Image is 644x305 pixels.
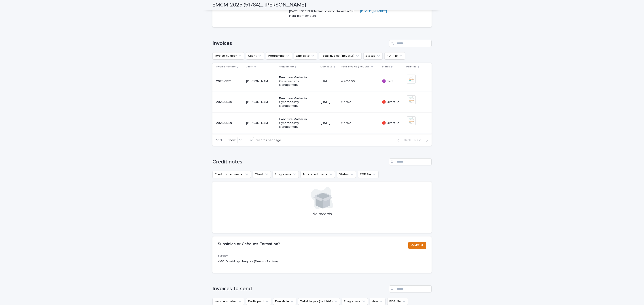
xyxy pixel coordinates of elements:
[301,171,335,178] button: Total credit note
[253,171,271,178] button: Client
[246,99,271,104] p: [PERSON_NAME]
[273,298,296,305] button: Due date
[216,99,233,104] p: 2025/0830
[389,40,432,47] input: Search
[414,139,424,142] span: Next
[212,135,226,146] p: 1 of 1
[341,99,356,104] p: € 4,152.00
[341,79,356,83] p: € 4,151.00
[341,120,356,125] p: € 4,152.00
[216,64,236,69] p: Invoice number
[218,255,228,257] span: Subsidy
[212,92,432,113] tr: 2025/08302025/0830 [PERSON_NAME][PERSON_NAME] Executive Master in Cybersecurity Management[DATE]€...
[212,298,244,305] button: Invoice number
[212,159,387,165] h1: Credit notes
[212,286,387,292] h1: Invoices to send
[342,298,368,305] button: Programme
[406,64,417,69] p: PDF file
[298,298,340,305] button: Total to pay (incl. VAT)
[279,97,311,108] p: Executive Master in Cybersecurity Management
[246,120,271,125] p: [PERSON_NAME]
[216,120,233,125] p: 2025/0829
[246,298,271,305] button: Participant
[381,64,390,69] p: Status
[218,212,426,217] p: No records
[387,298,408,305] button: PDF file
[212,52,244,59] button: Invoice number
[389,285,432,292] input: Search
[216,79,232,83] p: 2025/0831
[266,52,292,59] button: Programme
[212,40,387,47] h1: Invoices
[408,242,426,249] button: Add/Edit
[256,138,281,142] p: records per page
[294,52,317,59] button: Due date
[382,79,403,83] p: 🟣 Sent
[237,138,248,143] div: 10
[321,121,338,125] p: [DATE]
[320,64,333,69] p: Due date
[321,79,338,83] p: [DATE]
[389,158,432,165] input: Search
[279,64,294,69] p: Programme
[401,139,411,142] span: Back
[363,52,383,59] button: Status
[413,138,432,142] button: Next
[227,138,235,142] p: Show
[218,242,280,247] h2: Subsidies or Chèques-Formation?
[384,52,405,59] button: PDF file
[319,52,362,59] button: Total invoice (incl. VAT)
[337,171,356,178] button: Status
[212,171,251,178] button: Credit note number
[273,171,299,178] button: Programme
[411,243,423,248] span: Add/Edit
[246,52,264,59] button: Client
[279,76,311,87] p: Executive Master in Cybersecurity Management
[246,79,271,83] p: [PERSON_NAME]
[341,64,370,69] p: Total invoice (incl. VAT)
[382,100,403,104] p: 🔴 Overdue
[218,259,319,264] p: KMO Opleidingscheques (Flemish Region)
[212,71,432,92] tr: 2025/08312025/0831 [PERSON_NAME][PERSON_NAME] Executive Master in Cybersecurity Management[DATE]€...
[246,64,253,69] p: Client
[321,100,338,104] p: [DATE]
[212,113,432,134] tr: 2025/08292025/0829 [PERSON_NAME][PERSON_NAME] Executive Master in Cybersecurity Management[DATE]€...
[279,117,311,129] p: Executive Master in Cybersecurity Management
[360,0,411,13] a: [URL][DOMAIN_NAME][EMAIL_ADDRESS][DOMAIN_NAME][PHONE_NUMBER]
[394,138,413,142] button: Back
[382,121,403,125] p: 🔴 Overdue
[358,171,379,178] button: PDF file
[212,2,306,8] h2: EMCM-2025 (51784)_ [PERSON_NAME]
[370,298,386,305] button: Year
